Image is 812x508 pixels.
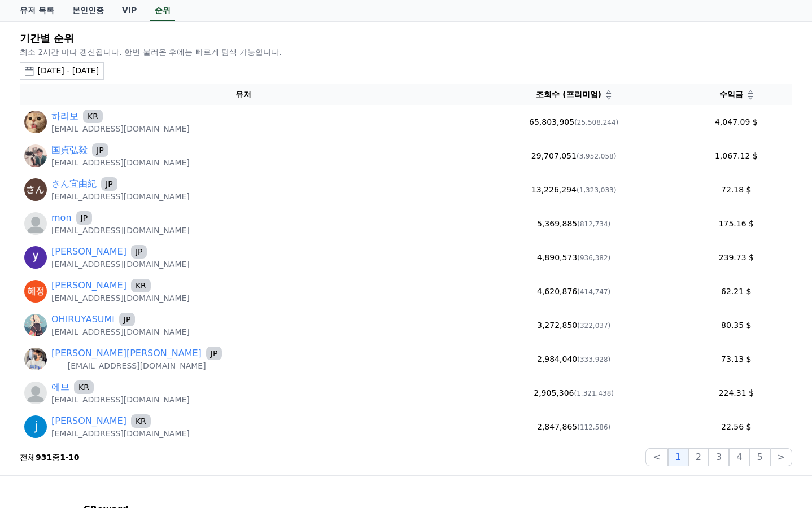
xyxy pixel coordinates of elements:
a: 国貞弘毅 [51,143,88,157]
span: (3,952,058) [577,152,616,160]
td: 4,047.09 $ [680,105,792,139]
td: 4,890,573 [468,240,680,274]
span: 조회수 (프리미엄) [536,89,601,100]
a: [PERSON_NAME] [51,279,126,292]
h2: 기간별 순위 [20,30,792,46]
span: (1,323,033) [577,186,616,194]
p: [EMAIL_ADDRESS][DOMAIN_NAME] [51,225,190,236]
p: [EMAIL_ADDRESS][DOMAIN_NAME] [51,259,190,270]
img: https://lh3.googleusercontent.com/a/ACg8ocKhW7DOSSxXEahyzMVGynu3e6j2-ZuN91Drsi2gr1YUW94qyoz8=s96-c [24,348,47,370]
span: KR [83,110,103,123]
td: 2,905,306 [468,376,680,410]
td: 80.35 $ [680,308,792,342]
span: (112,586) [577,423,610,431]
a: 하리보 [51,110,78,123]
p: 최소 2시간 마다 갱신됩니다. 한번 불러온 후에는 빠르게 탐색 가능합니다. [20,46,792,58]
td: 3,272,850 [468,308,680,342]
td: 239.73 $ [680,240,792,274]
span: (414,747) [577,288,610,296]
td: 175.16 $ [680,207,792,240]
span: 수익금 [719,89,743,100]
strong: 10 [68,453,79,462]
p: [EMAIL_ADDRESS][DOMAIN_NAME] [51,191,190,202]
td: 72.18 $ [680,173,792,207]
td: 2,847,865 [468,410,680,444]
img: https://lh3.googleusercontent.com/a/ACg8ocJyqIvzcjOKCc7CLR06tbfW3SYXcHq8ceDLY-NhrBxcOt2D2w=s96-c [24,178,47,201]
a: mon [51,211,72,225]
span: KR [74,380,94,394]
span: (333,928) [577,356,610,364]
span: (1,321,438) [574,389,614,397]
img: https://cdn.creward.net/profile/user/profile_blank.webp [24,382,47,404]
a: [PERSON_NAME] [51,414,126,428]
td: 13,226,294 [468,173,680,207]
td: 2,984,040 [468,342,680,376]
a: [PERSON_NAME] [51,245,126,259]
a: [PERSON_NAME][PERSON_NAME] [51,347,202,360]
td: 65,803,905 [468,105,680,139]
img: https://lh3.googleusercontent.com/a/ACg8ocIt0ydkE3obCPUm87_ziT833SW9mbspwqfb8T1DleSzxWQYhQ=s96-c [24,415,47,438]
p: [EMAIL_ADDRESS][DOMAIN_NAME] [51,360,222,371]
span: KR [131,279,151,292]
button: > [770,448,792,466]
img: https://lh3.googleusercontent.com/a/ACg8ocIeB3fKyY6fN0GaUax-T_VWnRXXm1oBEaEwHbwvSvAQlCHff8Lg=s96-c [24,144,47,167]
button: 4 [729,448,749,466]
td: 5,369,885 [468,207,680,240]
span: JP [119,313,136,326]
td: 73.13 $ [680,342,792,376]
img: profile_blank.webp [24,212,47,235]
img: https://lh3.googleusercontent.com/a/ACg8ocLOmR619qD5XjEFh2fKLs4Q84ZWuCVfCizvQOTI-vw1qp5kxHyZ=s96-c [24,111,47,133]
p: [EMAIL_ADDRESS][DOMAIN_NAME] [51,292,190,304]
strong: 931 [36,453,52,462]
span: (322,037) [577,322,610,330]
td: 4,620,876 [468,274,680,308]
td: 1,067.12 $ [680,139,792,173]
th: 유저 [20,84,468,105]
button: 1 [668,448,688,466]
a: 에브 [51,380,69,394]
span: JP [92,143,108,157]
span: (25,508,244) [574,119,618,126]
span: (936,382) [577,254,610,262]
button: 2 [688,448,709,466]
button: 5 [749,448,770,466]
span: JP [76,211,93,225]
p: [EMAIL_ADDRESS][DOMAIN_NAME] [51,326,190,338]
img: https://cdn.creward.net/profile/user/YY02Feb 1, 2025084724_194c4dfe65bc54accc0021efd9d1c3d9119ff3... [24,314,47,336]
p: [EMAIL_ADDRESS][DOMAIN_NAME] [51,123,190,134]
button: < [645,448,667,466]
td: 22.56 $ [680,410,792,444]
span: KR [131,414,151,428]
td: 224.31 $ [680,376,792,410]
span: JP [131,245,147,259]
strong: 1 [60,453,66,462]
p: 전체 중 - [20,452,80,463]
p: [EMAIL_ADDRESS][DOMAIN_NAME] [51,157,190,168]
img: https://lh3.googleusercontent.com/a/ACg8ocKLRoROBHiwEkApVtST8NB5ikJ-xpUODUrMCBKq5Z3Y3KOUWQ=s96-c [24,246,47,269]
button: 3 [709,448,729,466]
p: [EMAIL_ADDRESS][DOMAIN_NAME] [51,394,190,405]
a: OHIRUYASUMi [51,313,115,326]
td: 62.21 $ [680,274,792,308]
span: JP [101,177,117,191]
td: 29,707,051 [468,139,680,173]
span: JP [206,347,222,360]
p: [EMAIL_ADDRESS][DOMAIN_NAME] [51,428,190,439]
span: (812,734) [577,220,610,228]
img: https://lh3.googleusercontent.com/a/ACg8ocIDCAhHTQjfV_lafQELHVPsdG7VeKWVO9_2mqFlZI4NqPR76Q=s96-c [24,280,47,303]
a: さん宜由紀 [51,177,97,191]
div: [DATE] - [DATE] [37,65,99,77]
button: [DATE] - [DATE] [20,62,104,80]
